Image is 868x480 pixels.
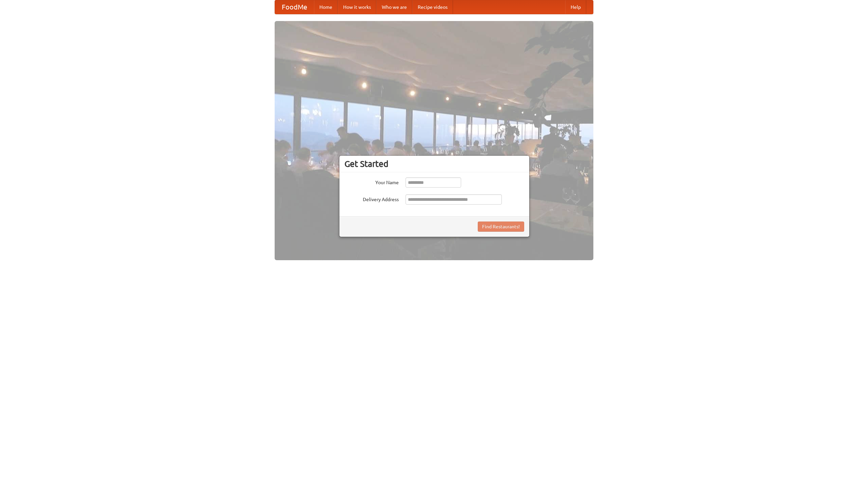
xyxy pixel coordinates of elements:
a: Help [565,0,586,14]
button: Find Restaurants! [478,222,524,232]
a: Recipe videos [412,0,453,14]
a: Home [314,0,338,14]
label: Your Name [344,177,399,186]
h3: Get Started [344,159,524,169]
a: FoodMe [275,0,314,14]
a: How it works [338,0,376,14]
a: Who we are [376,0,412,14]
label: Delivery Address [344,194,399,203]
